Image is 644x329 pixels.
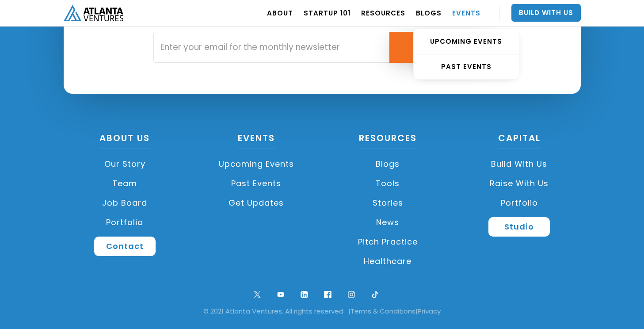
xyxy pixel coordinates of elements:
[389,32,491,63] input: Get access
[64,154,187,174] a: Our Story
[267,0,293,25] a: ABOUT
[488,217,550,237] a: Studio
[327,174,450,193] a: Tools
[322,289,334,301] img: facebook logo
[13,307,631,316] div: © 2021 Atlanta Ventures. All rights reserved. | |
[64,174,187,193] a: Team
[414,29,519,54] a: UPCOMING EVENTS
[327,154,450,174] a: Blogs
[414,37,519,46] div: UPCOMING EVENTS
[238,132,275,149] a: Events
[275,289,287,301] img: youtube symbol
[498,132,541,149] a: CAPITAL
[369,289,381,301] img: tik tok logo
[452,0,480,25] a: EVENTS
[94,237,156,256] a: Contact
[511,4,581,22] a: Build With Us
[304,0,351,25] a: Startup 101
[359,132,417,149] a: Resources
[361,0,405,25] a: RESOURCES
[418,306,441,316] a: Privacy
[153,32,491,63] form: Email Form
[458,174,581,193] a: Raise with Us
[195,154,318,174] a: Upcoming Events
[327,252,450,271] a: Healthcare
[416,0,442,25] a: BLOGS
[458,154,581,174] a: Build with us
[195,174,318,193] a: Past Events
[351,306,415,316] a: Terms & Conditions
[298,289,310,301] img: linkedin logo
[346,289,358,301] img: ig symbol
[64,213,187,232] a: Portfolio
[327,232,450,252] a: Pitch Practice
[414,54,519,79] a: PAST EVENTS
[414,62,519,71] div: PAST EVENTS
[153,32,389,63] input: Enter your email for the monthly newsletter
[327,193,450,213] a: Stories
[458,193,581,213] a: Portfolio
[64,193,187,213] a: Job Board
[99,132,150,149] a: About US
[195,193,318,213] a: Get Updates
[327,213,450,232] a: News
